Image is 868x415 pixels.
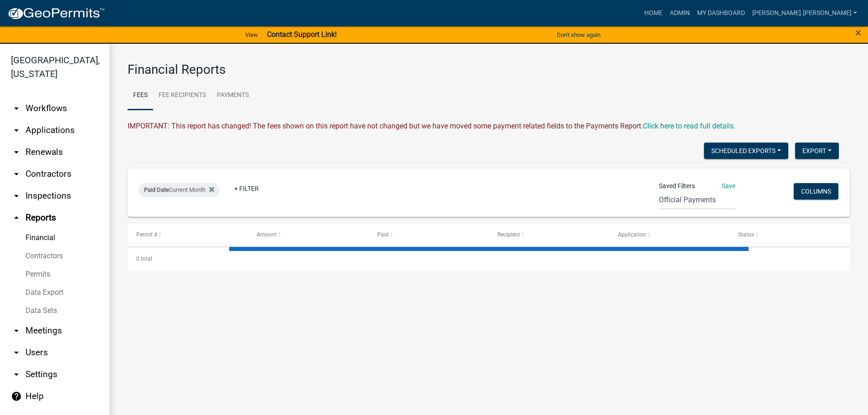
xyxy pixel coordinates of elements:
wm-modal-confirm: Upcoming Changes to Daily Fees Report [643,122,735,130]
datatable-header-cell: Amount [248,224,368,246]
span: Permit # [136,231,157,238]
a: Save [722,182,735,190]
i: arrow_drop_down [11,190,22,201]
datatable-header-cell: Permit # [128,224,248,246]
span: Paid [377,231,389,238]
a: Payments [211,81,254,110]
span: Status [738,231,754,238]
datatable-header-cell: Paid [368,224,488,246]
datatable-header-cell: Status [729,224,850,246]
span: Recipient [498,231,520,238]
span: × [855,26,861,39]
a: Admin [666,5,693,22]
datatable-header-cell: Application [609,224,729,246]
i: arrow_drop_down [11,169,22,179]
span: Amount [257,231,277,238]
button: Columns [794,183,838,200]
i: arrow_drop_down [11,369,22,380]
i: help [11,391,22,402]
a: Click here to read full details. [643,122,735,130]
a: Fee Recipients [153,81,211,110]
div: Current Month [139,183,220,197]
button: Close [855,27,861,38]
button: Don't show again [553,27,604,42]
span: Application [618,231,646,238]
datatable-header-cell: Recipient [488,224,609,246]
i: arrow_drop_down [11,103,22,114]
div: IMPORTANT: This report has changed! The fees shown on this report have not changed but we have mo... [128,121,850,132]
i: arrow_drop_down [11,147,22,158]
strong: Contact Support Link! [267,30,337,39]
h3: Financial Reports [128,62,850,77]
i: arrow_drop_down [11,125,22,136]
button: Export [795,143,839,159]
a: Home [641,5,666,22]
a: + Filter [227,180,266,197]
i: arrow_drop_down [11,325,22,336]
a: View [241,27,262,42]
a: Fees [128,81,153,110]
span: Saved Filters [659,181,695,191]
i: arrow_drop_down [11,347,22,358]
button: Scheduled Exports [704,143,788,159]
i: arrow_drop_up [11,212,22,223]
a: [PERSON_NAME].[PERSON_NAME] [749,5,861,22]
div: 0 total [128,247,850,270]
a: My Dashboard [693,5,749,22]
span: Paid Date [144,186,169,193]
